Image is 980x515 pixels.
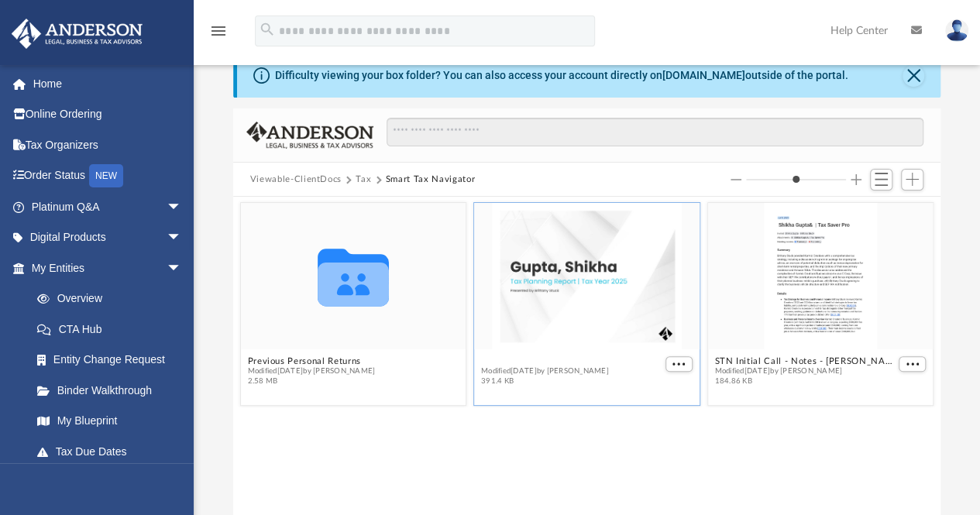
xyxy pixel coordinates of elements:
a: Tax Organizers [11,129,205,160]
img: Anderson Advisors Platinum Portal [7,19,147,49]
span: Modified [DATE] by [PERSON_NAME] [481,366,649,376]
button: Add [901,169,924,191]
span: arrow_drop_down [167,191,198,223]
div: Difficulty viewing your box folder? You can also access your account directly on outside of the p... [275,67,848,84]
button: More options [665,356,693,373]
button: STN Initial Call - Notes - [PERSON_NAME], B 07092025.pdf [714,356,895,366]
i: menu [209,22,228,40]
button: Increase column size [851,174,861,185]
span: Modified [DATE] by [PERSON_NAME] [247,366,375,376]
a: CTA Hub [22,314,205,345]
span: arrow_drop_down [167,252,198,284]
button: Switch to List View [870,169,893,191]
button: [PERSON_NAME] Tax Plan [DATE].pdf [481,356,649,366]
img: User Pic [945,19,968,42]
a: My Blueprint [22,406,198,437]
a: My Entitiesarrow_drop_down [11,252,205,283]
button: Close [903,65,924,87]
div: NEW [89,164,123,187]
span: 184.86 KB [714,376,895,386]
a: Overview [22,283,205,314]
span: arrow_drop_down [167,222,198,254]
a: Digital Productsarrow_drop_down [11,222,205,253]
a: Home [11,68,205,99]
button: More options [899,356,927,373]
button: Previous Personal Returns [247,356,375,366]
button: Tax [356,173,371,187]
button: Smart Tax Navigator [386,173,475,187]
a: Order StatusNEW [11,160,205,192]
span: 391.4 KB [481,376,649,386]
i: search [259,21,276,38]
a: Platinum Q&Aarrow_drop_down [11,191,205,222]
button: Decrease column size [731,174,741,185]
span: Modified [DATE] by [PERSON_NAME] [714,366,895,376]
input: Column size [746,174,846,185]
a: Online Ordering [11,99,205,130]
button: Viewable-ClientDocs [250,173,342,187]
span: 2.58 MB [247,376,375,386]
a: menu [209,29,228,40]
a: Entity Change Request [22,345,205,376]
a: Tax Due Dates [22,436,205,467]
a: [DOMAIN_NAME] [662,69,745,81]
a: Binder Walkthrough [22,375,205,406]
input: Search files and folders [387,118,923,147]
